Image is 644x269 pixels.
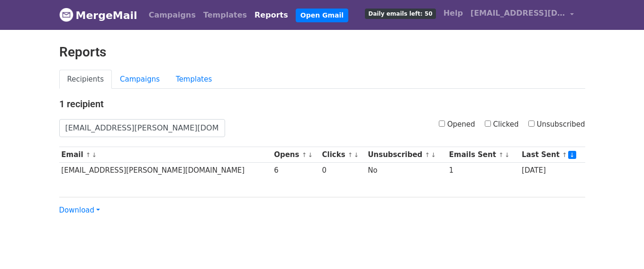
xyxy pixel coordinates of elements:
[447,147,519,163] th: Emails Sent
[272,147,319,163] th: Opens
[302,151,307,158] a: ↑
[59,5,137,25] a: MergeMail
[59,163,272,178] td: [EMAIL_ADDRESS][PERSON_NAME][DOMAIN_NAME]
[485,119,519,130] label: Clicked
[505,151,510,158] a: ↓
[272,163,319,178] td: 6
[471,8,565,19] span: [EMAIL_ADDRESS][DOMAIN_NAME]
[485,121,491,127] input: Clicked
[528,119,585,130] label: Unsubscribed
[112,70,168,89] a: Campaigns
[59,119,225,137] input: Search by email...
[568,151,576,159] a: ↓
[361,4,439,23] a: Daily emails left: 50
[59,98,585,110] h4: 1 recipient
[431,151,436,158] a: ↓
[145,6,200,25] a: Campaigns
[467,4,578,26] a: [EMAIL_ADDRESS][DOMAIN_NAME]
[425,151,430,158] a: ↑
[365,147,446,163] th: Unsubscribed
[59,8,73,22] img: MergeMail logo
[439,121,445,127] input: Opened
[200,6,251,25] a: Templates
[168,70,220,89] a: Templates
[365,163,446,178] td: No
[308,151,313,158] a: ↓
[59,206,100,214] a: Download
[251,6,292,25] a: Reports
[499,151,504,158] a: ↑
[365,9,435,19] span: Daily emails left: 50
[59,147,272,163] th: Email
[320,163,366,178] td: 0
[528,121,535,127] input: Unsubscribed
[519,147,585,163] th: Last Sent
[59,44,585,60] h2: Reports
[519,163,585,178] td: [DATE]
[447,163,519,178] td: 1
[59,70,112,89] a: Recipients
[348,151,353,158] a: ↑
[86,151,91,158] a: ↑
[440,4,467,23] a: Help
[354,151,359,158] a: ↓
[92,151,97,158] a: ↓
[296,9,348,22] a: Open Gmail
[562,151,567,158] a: ↑
[439,119,475,130] label: Opened
[320,147,366,163] th: Clicks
